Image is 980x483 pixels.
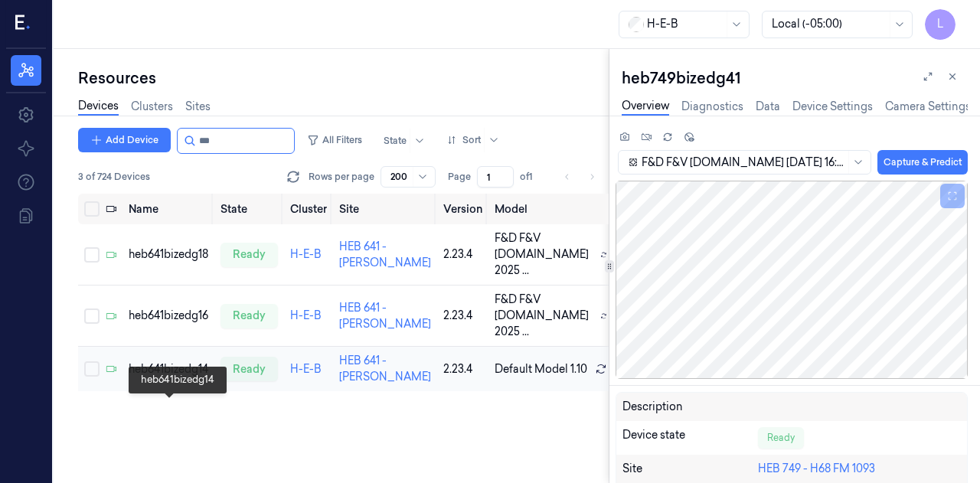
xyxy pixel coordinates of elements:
span: Page [448,170,471,184]
div: Site [622,461,758,477]
span: of 1 [520,170,544,184]
a: H-E-B [290,308,322,322]
div: heb641bizedg18 [129,246,208,263]
th: Name [122,194,214,224]
button: Capture & Predict [877,150,968,175]
th: Model [488,194,626,224]
th: Cluster [284,194,333,224]
div: heb749bizedg41 [622,67,968,89]
span: F&D F&V [DOMAIN_NAME] 2025 ... [495,292,594,340]
a: Device Settings [792,99,873,115]
a: HEB 641 - [PERSON_NAME] [339,240,431,269]
div: Resources [78,67,609,89]
a: Devices [78,98,119,116]
button: Select row [84,361,100,377]
div: Description [622,399,758,415]
div: heb641bizedg16 [129,308,208,324]
span: Default Model 1.10 [495,361,587,377]
a: H-E-B [290,247,322,261]
nav: pagination [557,166,603,188]
button: All Filters [301,128,368,152]
a: Overview [622,98,669,116]
a: Sites [185,99,211,115]
div: Device state [622,427,758,449]
button: L [925,9,955,40]
div: 2.23.4 [443,308,482,324]
th: State [214,194,284,224]
a: Clusters [131,99,173,115]
button: Add Device [78,128,171,152]
a: Camera Settings [885,99,971,115]
div: heb641bizedg14 [129,361,208,377]
th: Site [333,194,437,224]
a: H-E-B [290,362,322,376]
span: 3 of 724 Devices [78,170,150,184]
th: Version [437,194,488,224]
div: 2.23.4 [443,361,482,377]
div: Ready [758,427,804,449]
button: Select row [84,308,100,324]
div: ready [220,304,278,328]
span: F&D F&V [DOMAIN_NAME] 2025 ... [495,230,594,279]
button: Select row [84,247,100,263]
a: HEB 641 - [PERSON_NAME] [339,354,431,383]
div: ready [220,243,278,267]
button: Select all [84,201,100,217]
a: Diagnostics [681,99,743,115]
p: Rows per page [309,170,374,184]
a: HEB 749 - H68 FM 1093 [758,462,875,475]
a: HEB 641 - [PERSON_NAME] [339,301,431,331]
a: Data [756,99,780,115]
div: ready [220,357,278,381]
div: 2.23.4 [443,246,482,263]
